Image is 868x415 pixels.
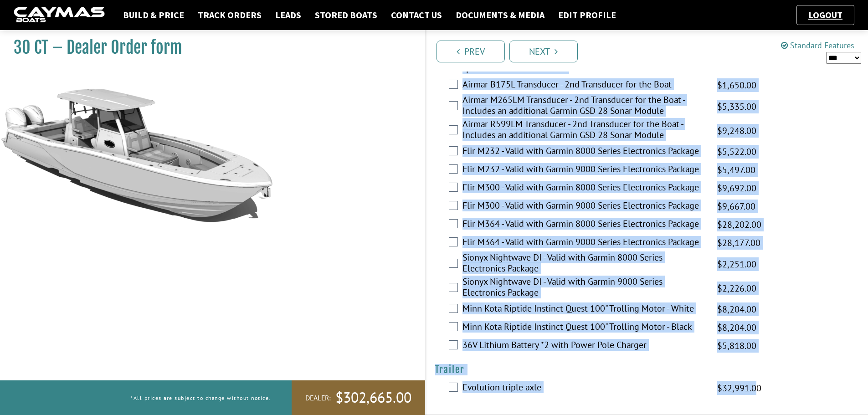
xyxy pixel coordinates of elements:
[462,218,706,231] label: Flir M364 - Valid with Garmin 8000 Series Electronics Package
[292,380,425,415] a: Dealer:$302,665.00
[335,388,411,407] span: $302,665.00
[717,381,761,395] span: $32,991.00
[717,302,756,316] span: $8,204.00
[717,78,756,92] span: $1,650.00
[717,339,756,353] span: $5,818.00
[437,41,505,62] a: Prev
[451,9,549,21] a: Documents & Media
[781,40,854,51] a: Standard Features
[386,9,447,21] a: Contact Us
[717,163,755,177] span: $5,497.00
[462,276,706,300] label: Sionyx Nightwave DI - Valid with Garmin 9000 Series Electronics Package
[462,145,706,159] label: Flir M232 - Valid with Garmin 8000 Series Electronics Package
[310,9,382,21] a: Stored Boats
[509,41,578,62] a: Next
[14,37,402,58] h1: 30 CT – Dealer Order form
[462,339,706,353] label: 36V Lithium Battery *2 with Power Pole Charger
[462,382,706,395] label: Evolution triple axle
[717,282,756,295] span: $2,226.00
[717,124,756,138] span: $9,248.00
[717,236,760,250] span: $28,177.00
[462,164,706,177] label: Flir M232 - Valid with Garmin 9000 Series Electronics Package
[717,200,755,213] span: $9,667.00
[118,9,189,21] a: Build & Price
[717,321,756,334] span: $8,204.00
[271,9,306,21] a: Leads
[717,257,756,271] span: $2,251.00
[305,393,331,403] span: Dealer:
[717,181,756,195] span: $9,692.00
[554,9,621,21] a: Edit Profile
[717,100,756,113] span: $5,335.00
[804,9,847,20] a: Logout
[717,218,761,231] span: $28,202.00
[131,390,271,405] p: *All prices are subject to change without notice.
[462,252,706,276] label: Sionyx Nightwave DI - Valid with Garmin 8000 Series Electronics Package
[462,79,706,92] label: Airmar B175L Transducer - 2nd Transducer for the Boat
[462,303,706,316] label: Minn Kota Riptide Instinct Quest 100" Trolling Motor - White
[462,182,706,195] label: Flir M300 - Valid with Garmin 8000 Series Electronics Package
[14,7,105,24] img: caymas-dealer-connect-2ed40d3bc7270c1d8d7ffb4b79bf05adc795679939227970def78ec6f6c03838.gif
[435,364,859,375] h4: Trailer
[462,200,706,213] label: Flir M300 - Valid with Garmin 9000 Series Electronics Package
[462,321,706,334] label: Minn Kota Riptide Instinct Quest 100" Trolling Motor - Black
[193,9,266,21] a: Track Orders
[462,118,706,143] label: Airmar R599LM Transducer - 2nd Transducer for the Boat - Includes an additional Garmin GSD 28 Son...
[462,236,706,250] label: Flir M364 - Valid with Garmin 9000 Series Electronics Package
[717,145,756,159] span: $5,522.00
[462,94,706,118] label: Airmar M265LM Transducer - 2nd Transducer for the Boat - Includes an additional Garmin GSD 28 Son...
